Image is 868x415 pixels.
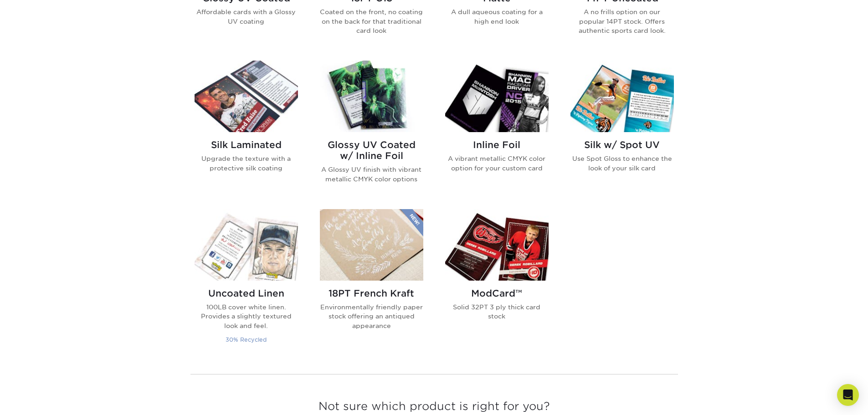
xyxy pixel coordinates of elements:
[570,7,674,35] p: A no frills option on our popular 14PT stock. Offers authentic sports card look.
[445,139,549,150] h2: Inline Foil
[195,209,298,356] a: Uncoated Linen Trading Cards Uncoated Linen 100LB cover white linen. Provides a slightly textured...
[320,165,423,184] p: A Glossy UV finish with vibrant metallic CMYK color options
[445,154,549,173] p: A vibrant metallic CMYK color option for your custom card
[195,61,298,198] a: Silk Laminated Trading Cards Silk Laminated Upgrade the texture with a protective silk coating
[320,302,423,330] p: Environmentally friendly paper stock offering an antiqued appearance
[226,336,267,343] small: 30% Recycled
[320,139,423,161] h2: Glossy UV Coated w/ Inline Foil
[195,302,298,330] p: 100LB cover white linen. Provides a slightly textured look and feel.
[320,61,423,132] img: Glossy UV Coated w/ Inline Foil Trading Cards
[195,61,298,132] img: Silk Laminated Trading Cards
[445,302,549,321] p: Solid 32PT 3 ply thick card stock
[195,7,298,26] p: Affordable cards with a Glossy UV coating
[445,209,549,356] a: ModCard™ Trading Cards ModCard™ Solid 32PT 3 ply thick card stock
[445,61,549,132] img: Inline Foil Trading Cards
[320,288,423,299] h2: 18PT French Kraft
[445,288,549,299] h2: ModCard™
[320,7,423,35] p: Coated on the front, no coating on the back for that traditional card look
[445,7,549,26] p: A dull aqueous coating for a high end look
[445,209,549,281] img: ModCard™ Trading Cards
[401,209,423,236] img: New Product
[195,288,298,299] h2: Uncoated Linen
[570,61,674,132] img: Silk w/ Spot UV Trading Cards
[195,139,298,150] h2: Silk Laminated
[445,61,549,198] a: Inline Foil Trading Cards Inline Foil A vibrant metallic CMYK color option for your custom card
[195,154,298,173] p: Upgrade the texture with a protective silk coating
[320,209,423,281] img: 18PT French Kraft Trading Cards
[570,61,674,198] a: Silk w/ Spot UV Trading Cards Silk w/ Spot UV Use Spot Gloss to enhance the look of your silk card
[320,209,423,356] a: 18PT French Kraft Trading Cards 18PT French Kraft Environmentally friendly paper stock offering a...
[570,139,674,150] h2: Silk w/ Spot UV
[837,384,859,406] div: Open Intercom Messenger
[570,154,674,173] p: Use Spot Gloss to enhance the look of your silk card
[195,209,298,281] img: Uncoated Linen Trading Cards
[320,61,423,198] a: Glossy UV Coated w/ Inline Foil Trading Cards Glossy UV Coated w/ Inline Foil A Glossy UV finish ...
